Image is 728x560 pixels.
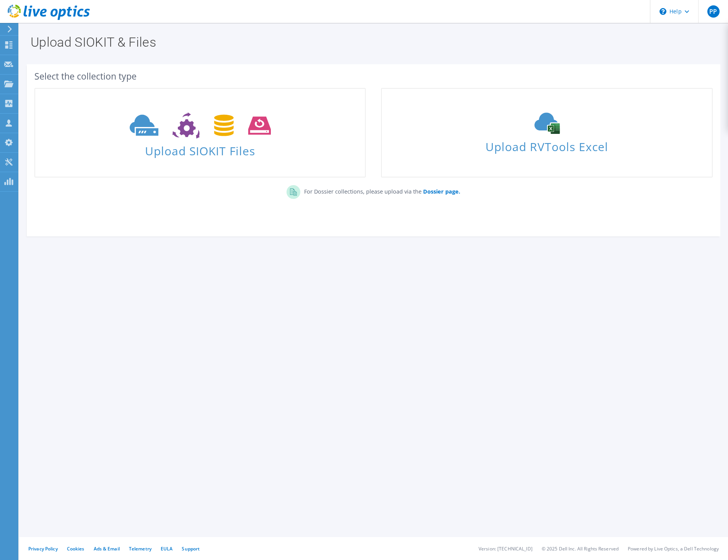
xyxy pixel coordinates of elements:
a: Cookies [67,545,85,552]
a: Support [182,545,200,552]
svg: \n [660,8,666,15]
a: Upload RVTools Excel [381,88,712,177]
a: EULA [161,545,173,552]
span: Upload RVTools Excel [382,137,712,153]
a: Dossier page. [422,188,460,195]
b: Dossier page. [423,188,460,195]
div: Select the collection type [34,72,713,80]
span: PP [707,5,720,18]
a: Privacy Policy [28,545,58,552]
a: Telemetry [129,545,151,552]
li: Powered by Live Optics, a Dell Technology [628,545,719,552]
a: Ads & Email [94,545,120,552]
li: Version: [TECHNICAL_ID] [479,545,533,552]
a: Upload SIOKIT Files [34,88,366,177]
h1: Upload SIOKIT & Files [31,36,713,49]
li: © 2025 Dell Inc. All Rights Reserved [542,545,619,552]
span: Upload SIOKIT Files [35,140,365,157]
p: For Dossier collections, please upload via the [300,185,460,196]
